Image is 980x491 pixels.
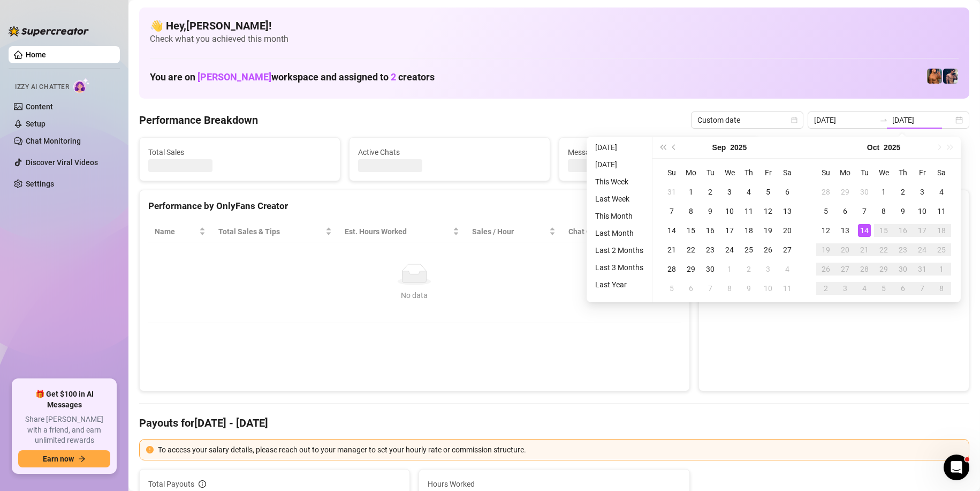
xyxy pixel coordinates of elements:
span: info-circle [199,480,206,488]
div: No data [159,289,670,301]
span: Sales / Hour [472,226,547,237]
a: Discover Viral Videos [26,158,98,167]
span: Total Payouts [148,478,194,490]
span: Hours Worked [428,478,680,490]
input: Start date [814,114,875,126]
div: Sales by OnlyFans Creator [708,199,960,213]
a: Content [26,102,53,111]
span: Earn now [43,455,74,463]
a: Chat Monitoring [26,137,81,145]
a: Setup [26,120,45,128]
span: swap-right [879,116,888,124]
a: Settings [26,180,54,188]
span: Active Chats [358,146,541,158]
span: calendar [791,117,797,123]
div: Est. Hours Worked [345,226,451,237]
th: Total Sales & Tips [212,221,338,242]
span: Total Sales & Tips [218,226,323,237]
span: [PERSON_NAME] [197,71,271,83]
span: exclamation-circle [146,446,154,453]
input: End date [892,114,953,126]
h4: Performance Breakdown [139,113,258,128]
h1: You are on workspace and assigned to creators [150,71,435,83]
span: to [879,116,888,124]
span: Izzy AI Chatter [15,82,69,92]
span: Share [PERSON_NAME] with a friend, and earn unlimited rewards [18,414,110,446]
img: JG [927,69,942,84]
th: Sales / Hour [466,221,562,242]
span: Messages Sent [568,146,751,158]
span: Check what you achieved this month [150,33,959,45]
th: Chat Conversion [562,221,680,242]
button: Earn nowarrow-right [18,450,110,467]
div: To access your salary details, please reach out to your manager to set your hourly rate or commis... [158,444,962,456]
th: Name [148,221,212,242]
span: Name [155,226,197,237]
h4: 👋 Hey, [PERSON_NAME] ! [150,18,959,33]
img: AI Chatter [73,78,90,93]
span: 🎁 Get $100 in AI Messages [18,389,110,410]
iframe: Intercom live chat [944,455,969,480]
span: Custom date [697,112,797,128]
img: Axel [943,69,958,84]
img: logo-BBDzfeDw.svg [9,26,89,36]
span: Chat Conversion [568,226,665,237]
span: 2 [391,71,396,83]
span: arrow-right [78,455,86,463]
a: Home [26,50,46,59]
span: Total Sales [148,146,331,158]
div: Performance by OnlyFans Creator [148,199,681,213]
h4: Payouts for [DATE] - [DATE] [139,415,969,430]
